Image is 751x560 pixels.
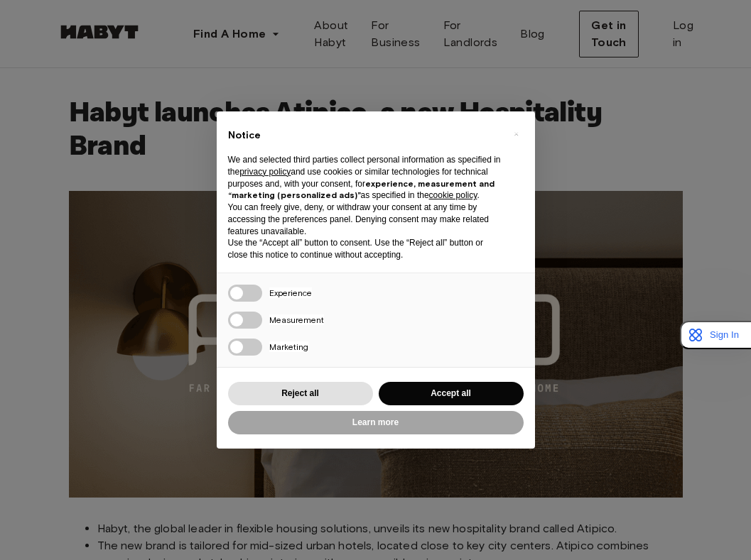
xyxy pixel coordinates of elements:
button: Learn more [228,411,524,434]
span: Marketing [269,341,308,352]
p: We and selected third parties collect personal information as specified in the and use cookies or... [228,154,501,202]
p: You can freely give, deny, or withdraw your consent at any time by accessing the preferences pane... [228,202,501,237]
p: Use the “Accept all” button to consent. Use the “Reject all” button or close this notice to conti... [228,237,501,261]
h2: Notice [228,128,501,143]
a: privacy policy [239,167,291,177]
button: Accept all [379,382,524,405]
span: × [514,126,519,143]
button: Reject all [228,382,373,405]
a: cookie policy [429,190,477,200]
span: Experience [269,287,312,298]
span: Measurement [269,314,324,325]
button: Close this notice [505,123,528,146]
strong: experience, measurement and “marketing (personalized ads)” [228,178,495,201]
